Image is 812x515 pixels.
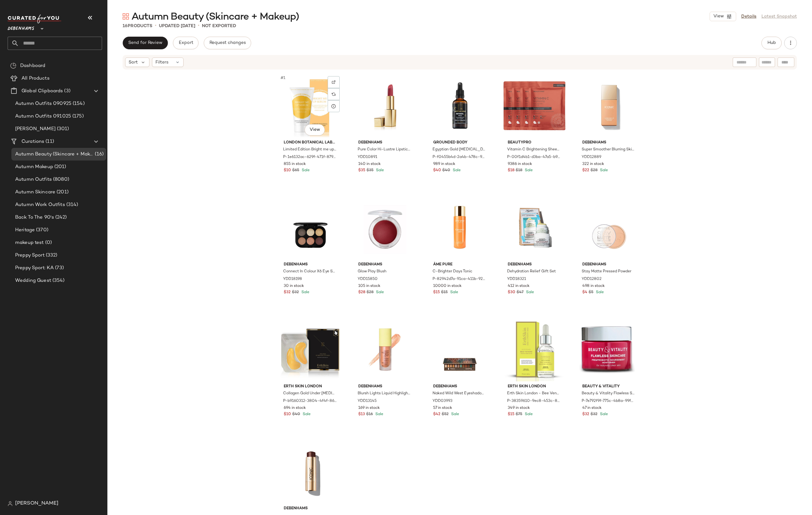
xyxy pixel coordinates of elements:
[284,290,291,295] span: $32
[284,412,291,417] span: $10
[428,74,492,137] img: m5060451230185_clear_xl
[284,161,306,167] span: 855 in stock
[508,140,561,146] span: BEAUTYPRO
[283,154,336,160] span: P-1e6132ac-629f-471f-879c-420f0870458d
[292,412,300,417] span: $40
[741,13,756,20] a: Details
[367,290,373,295] span: $28
[507,398,561,404] span: P-38359610-9ec8-453c-8bd4-dbd8eed1c8c5
[358,161,381,167] span: 140 in stock
[433,391,486,397] span: Naked Wild West Eyeshadow Palette
[21,88,63,95] span: Global Clipboards
[63,88,70,95] span: (3)
[591,412,597,417] span: $32
[45,252,58,259] span: (332)
[507,269,556,275] span: Dehydration Relief Gift Set
[582,147,635,153] span: Super Smoother Blurring Skin Tint
[173,37,198,49] button: Export
[441,290,448,295] span: $15
[508,384,561,390] span: Erth Skin London
[710,12,736,21] button: View
[15,189,55,196] span: Autumn Skincare
[508,168,514,173] span: $18
[155,59,168,66] span: Filters
[54,214,67,221] span: (242)
[507,147,561,153] span: Vitamin C Brightening Sheet Mask - Pack Of 4
[284,405,306,411] span: 694 in stock
[15,277,51,284] span: Wedding Guest
[582,168,589,173] span: $22
[353,196,417,259] img: ydd15850_big%20diva%20energy_xl
[713,14,724,19] span: View
[582,405,602,411] span: 47 in stock
[283,398,336,404] span: P-b9160312-3804-4f4f-868e-d8f688e6484d
[301,412,311,416] span: Sale
[309,127,320,132] span: View
[358,391,411,397] span: Blursh Lights Liquid Highlighter
[15,201,65,209] span: Autumn Work Outfits
[428,196,492,259] img: m5060539992370_yellow_xl
[595,290,604,294] span: Sale
[503,318,566,381] img: m719284894389_white_xl
[375,168,384,173] span: Sale
[358,283,380,289] span: 105 in stock
[10,63,16,69] img: svg%3e
[582,269,631,275] span: Stay Matte Pressed Powder
[591,168,597,173] span: $28
[767,40,776,45] span: Hub
[508,290,515,295] span: $30
[284,168,291,173] span: $10
[204,37,251,49] button: Request changes
[358,147,411,153] span: Pure Color Hi-Lustre Lipstick 3.5g
[358,269,386,275] span: Glow Play Blush
[582,283,605,289] span: 498 in stock
[15,163,53,171] span: Autumn Makeup
[202,23,236,29] p: Not Exported
[433,262,487,268] span: âme pure
[524,168,533,173] span: Sale
[15,227,35,234] span: Heritage
[52,176,69,183] span: (8080)
[15,214,54,221] span: Back To The 90's
[56,125,69,133] span: (301)
[582,398,635,404] span: P-7e792f9f-775c-4b8a-99fb-f8aa07e79100
[582,161,604,167] span: 322 in stock
[525,290,534,294] span: Sale
[71,113,84,120] span: (175)
[15,100,71,107] span: Autumn Outfits 090925
[8,21,34,33] span: Debenhams
[375,290,384,294] span: Sale
[433,290,440,295] span: $15
[123,37,168,49] button: Send for Review
[284,283,304,289] span: 30 in stock
[358,276,378,282] span: YDD15850
[358,398,377,404] span: YDD13145
[577,318,641,381] img: m5065011162005_clear_xl
[8,15,61,23] img: cfy_white_logo.C9jOOHJF.svg
[449,290,458,294] span: Sale
[524,412,533,416] span: Sale
[15,252,45,259] span: Preppy Sport
[123,24,128,28] span: 16
[428,318,492,381] img: ydd03993_misc_xl
[280,75,287,81] span: #1
[292,290,299,295] span: $32
[508,283,530,289] span: 412 in stock
[21,138,44,145] span: Curations
[367,168,373,173] span: $35
[279,74,342,137] img: m7061286591715_clear_xl
[44,239,52,246] span: (0)
[44,138,54,145] span: (11)
[507,154,561,160] span: P-00f1d4b1-d3ba-47a5-b9c4-c43370574a25
[123,23,152,29] div: Products
[284,140,337,146] span: London Botanical Laboratories
[433,276,486,282] span: P-82942d7a-91ca-411b-922d-0ee280a97e29
[582,391,635,397] span: Beauty & Vitality Flawless Skincare Moisturiser 50ml
[53,163,66,171] span: (201)
[433,412,440,417] span: $42
[131,11,299,23] span: Autumn Beauty (Skincare + Makeup)
[433,154,486,160] span: P-f0455b4d-2a4b-478c-9718-2685d68b973c
[358,154,377,160] span: YDD10891
[358,412,365,417] span: $13
[507,391,561,397] span: Erth Skin London - Bee Venom + Manuka Honey Deep Hydration Serum Oil 30ml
